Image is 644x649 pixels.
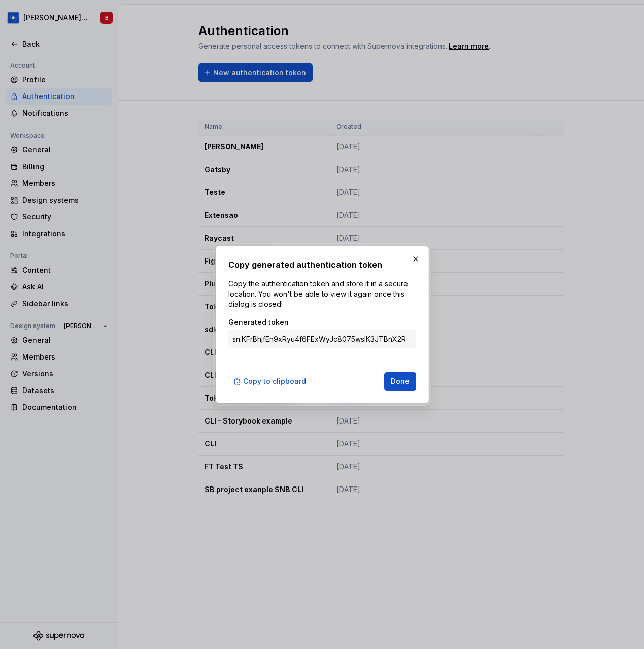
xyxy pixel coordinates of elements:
label: Generated token [228,317,289,328]
span: Copy to clipboard [243,376,306,386]
p: Copy the authentication token and store it in a secure location. You won't be able to view it aga... [228,279,416,309]
span: Done [391,376,410,386]
button: Copy to clipboard [228,372,313,391]
h2: Copy generated authentication token [228,258,416,271]
button: Done [384,372,416,391]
